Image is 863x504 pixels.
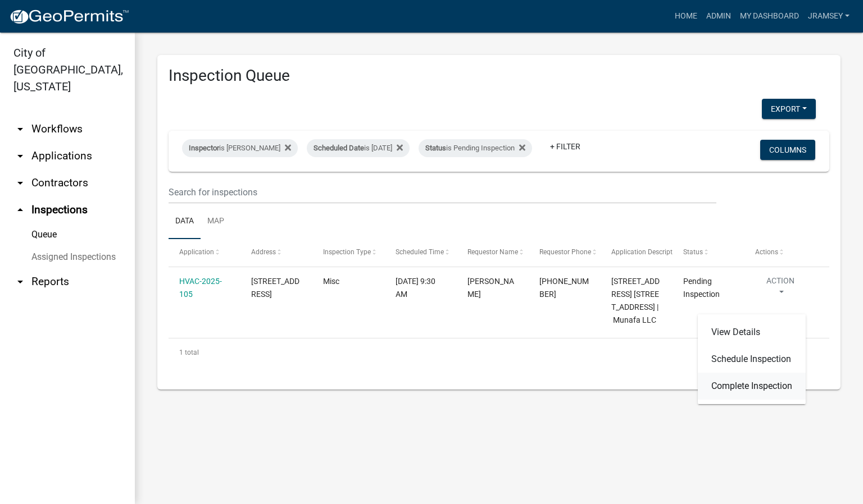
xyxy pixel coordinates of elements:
[169,239,240,266] datatable-header-cell: Application
[13,203,27,217] i: arrow_drop_up
[179,277,222,299] a: HVAC-2025-105
[467,277,514,299] span: MARTIN
[179,248,214,256] span: Application
[182,139,298,157] div: is [PERSON_NAME]
[251,277,299,299] span: 443-447 SPRING STREET
[13,176,27,190] i: arrow_drop_down
[539,277,589,299] span: 502-975-9526
[702,6,735,27] a: Admin
[539,248,591,256] span: Requestor Phone
[541,136,589,157] a: + Filter
[744,239,816,266] datatable-header-cell: Actions
[760,140,815,160] button: Columns
[189,144,219,152] span: Inspector
[384,239,456,266] datatable-header-cell: Scheduled Time
[755,248,778,256] span: Actions
[13,122,27,136] i: arrow_drop_down
[673,239,744,266] datatable-header-cell: Status
[698,319,806,346] a: View Details
[169,66,829,85] h3: Inspection Queue
[529,239,601,266] datatable-header-cell: Requestor Phone
[456,239,528,266] datatable-header-cell: Requestor Name
[13,149,27,163] i: arrow_drop_down
[314,144,364,152] span: Scheduled Date
[169,181,716,204] input: Search for inspections
[240,239,312,266] datatable-header-cell: Address
[425,144,446,152] span: Status
[755,275,806,303] button: Action
[803,6,854,27] a: jramsey
[611,248,682,256] span: Application Description
[683,277,720,299] span: Pending Inspection
[698,373,806,400] a: Complete Inspection
[169,338,829,366] div: 1 total
[467,248,518,256] span: Requestor Name
[251,248,276,256] span: Address
[396,275,446,301] div: [DATE] 9:30 AM
[698,314,806,404] div: Action
[670,6,702,27] a: Home
[307,139,410,157] div: is [DATE]
[698,346,806,373] a: Schedule Inspection
[762,99,816,119] button: Export
[169,204,201,240] a: Data
[601,239,673,266] datatable-header-cell: Application Description
[323,248,371,256] span: Inspection Type
[611,277,660,324] span: 443-447 SPRING STREET 443 Spring Street | Munafa LLC
[419,139,532,157] div: is Pending Inspection
[683,248,703,256] span: Status
[396,248,444,256] span: Scheduled Time
[323,277,339,286] span: Misc
[201,204,231,240] a: Map
[13,275,27,288] i: arrow_drop_down
[735,6,803,27] a: My Dashboard
[312,239,384,266] datatable-header-cell: Inspection Type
